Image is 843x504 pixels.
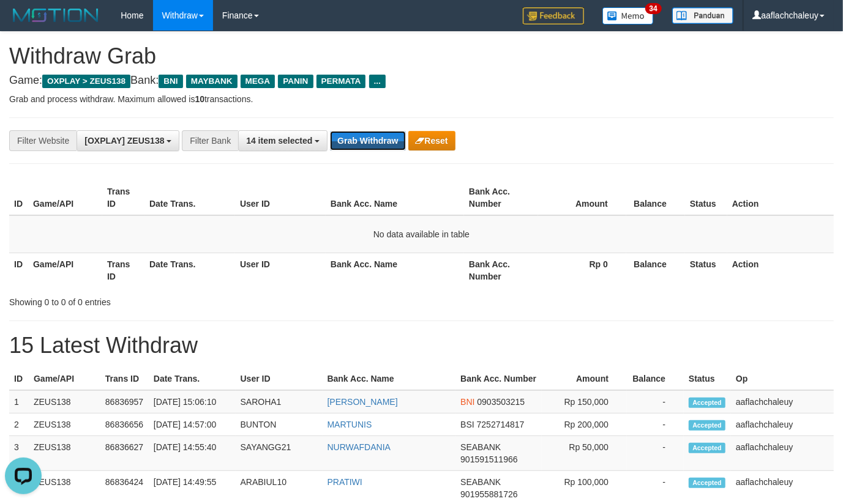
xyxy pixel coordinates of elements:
th: User ID [236,368,323,390]
th: ID [9,253,28,287]
strong: 10 [195,94,204,104]
th: Action [727,253,834,287]
th: Status [684,368,731,390]
th: Op [731,368,834,390]
td: BUNTON [236,413,323,436]
span: 14 item selected [246,136,312,146]
th: Status [685,180,727,215]
th: Bank Acc. Name [323,368,456,390]
td: SAROHA1 [236,390,323,413]
th: Bank Acc. Name [326,253,464,287]
a: PRATIWI [328,477,362,487]
th: Rp 0 [538,253,626,287]
td: aaflachchaleuy [731,436,834,471]
td: SAYANGG21 [236,436,323,471]
img: panduan.png [672,7,733,24]
th: Bank Acc. Number [455,368,542,390]
span: [OXPLAY] ZEUS138 [84,136,164,146]
h4: Game: Bank: [9,75,834,87]
h1: Withdraw Grab [9,44,834,69]
th: Date Trans. [144,180,235,215]
img: MOTION_logo.png [9,6,102,24]
span: MAYBANK [186,75,238,88]
th: Trans ID [102,180,144,215]
th: Date Trans. [144,253,235,287]
th: Amount [538,180,626,215]
td: 3 [9,436,29,471]
div: Filter Website [9,130,77,151]
th: Balance [626,180,685,215]
span: Accepted [689,398,725,408]
th: Date Trans. [149,368,236,390]
td: ZEUS138 [29,390,100,413]
td: - [627,390,684,413]
button: [OXPLAY] ZEUS138 [77,130,179,151]
th: Balance [626,253,685,287]
th: Bank Acc. Number [464,253,538,287]
td: Rp 50,000 [542,436,627,471]
td: No data available in table [9,215,834,253]
td: [DATE] 14:55:40 [149,436,236,471]
td: Rp 150,000 [542,390,627,413]
h1: 15 Latest Withdraw [9,333,834,358]
td: ZEUS138 [29,413,100,436]
a: [PERSON_NAME] [328,397,398,407]
th: Bank Acc. Name [326,180,464,215]
td: - [627,436,684,471]
button: Reset [408,131,455,150]
th: Game/API [28,180,102,215]
span: Copy 901955881726 to clipboard [460,489,517,499]
span: SEABANK [460,477,501,487]
th: Game/API [28,253,102,287]
th: User ID [235,253,326,287]
a: MARTUNIS [328,420,372,429]
img: Feedback.jpg [523,7,584,24]
span: PERMATA [317,75,366,88]
span: Copy 0903503215 to clipboard [477,397,525,407]
td: aaflachchaleuy [731,413,834,436]
td: 86836656 [100,413,149,436]
th: Trans ID [100,368,149,390]
th: ID [9,368,29,390]
th: Trans ID [102,253,144,287]
td: 86836627 [100,436,149,471]
span: Accepted [689,420,725,431]
div: Filter Bank [182,130,238,151]
th: User ID [235,180,326,215]
img: Button%20Memo.svg [602,7,654,24]
td: 2 [9,413,29,436]
th: Amount [542,368,627,390]
th: ID [9,180,28,215]
button: Grab Withdraw [330,131,405,150]
td: aaflachchaleuy [731,390,834,413]
span: ... [369,75,386,88]
td: ZEUS138 [29,436,100,471]
span: BNI [159,75,182,88]
th: Status [685,253,727,287]
td: 1 [9,390,29,413]
span: PANIN [278,75,313,88]
span: Accepted [689,478,725,488]
th: Bank Acc. Number [464,180,538,215]
th: Balance [627,368,684,390]
span: Accepted [689,443,725,453]
a: NURWAFDANIA [328,442,391,452]
span: SEABANK [460,442,501,452]
span: OXPLAY > ZEUS138 [42,75,130,88]
th: Action [727,180,834,215]
td: 86836957 [100,390,149,413]
span: Copy 7252714817 to clipboard [477,420,525,429]
div: Showing 0 to 0 of 0 entries [9,291,342,308]
span: MEGA [241,75,275,88]
span: BSI [460,420,474,429]
td: [DATE] 14:57:00 [149,413,236,436]
td: [DATE] 15:06:10 [149,390,236,413]
th: Game/API [29,368,100,390]
button: 14 item selected [238,130,328,151]
span: Copy 901591511966 to clipboard [460,454,517,464]
p: Grab and process withdraw. Maximum allowed is transactions. [9,93,834,105]
td: - [627,413,684,436]
span: 34 [645,3,662,14]
td: Rp 200,000 [542,413,627,436]
span: BNI [460,397,474,407]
